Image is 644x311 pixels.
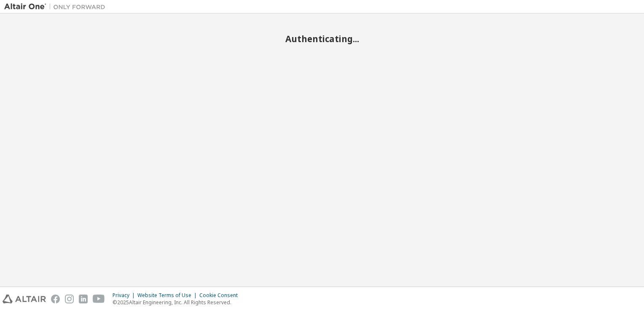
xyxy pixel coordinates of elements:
[51,295,60,303] img: facebook.svg
[93,295,105,303] img: youtube.svg
[113,292,137,299] div: Privacy
[137,292,199,299] div: Website Terms of Use
[65,295,74,303] img: instagram.svg
[4,33,640,44] h2: Authenticating...
[199,292,243,299] div: Cookie Consent
[3,295,46,303] img: altair_logo.svg
[79,295,88,303] img: linkedin.svg
[113,299,243,306] p: © 2025 Altair Engineering, Inc. All Rights Reserved.
[4,3,110,11] img: Altair One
